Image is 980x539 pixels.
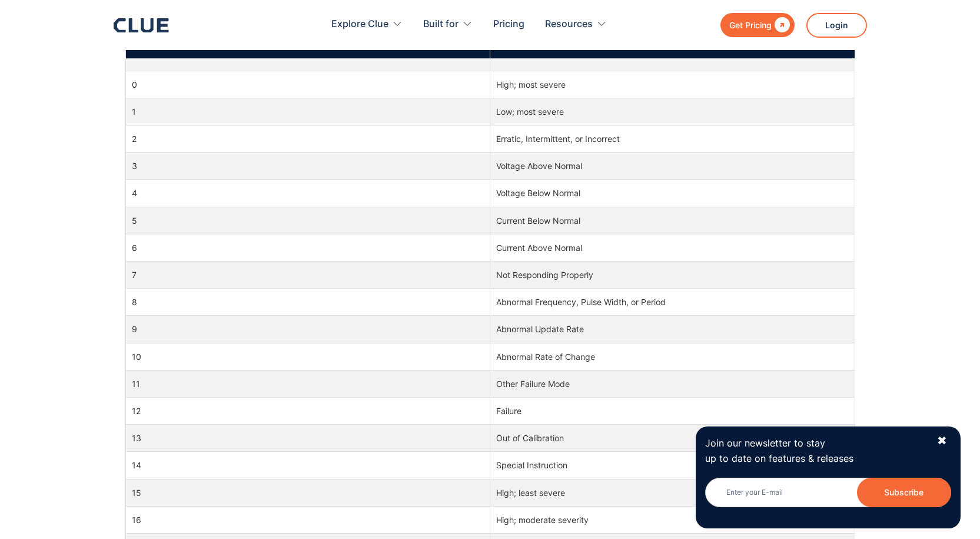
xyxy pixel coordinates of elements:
td: Not Responding Properly [490,262,855,289]
a: Login [806,13,867,38]
td: 9 [125,316,490,343]
td: Failure [490,398,855,425]
a: Pricing [493,6,524,43]
td: High; least severe [490,479,855,506]
td: Abnormal Rate of Change [490,343,855,370]
td: Special Instruction [490,452,855,479]
td: Voltage Below Normal [490,180,855,207]
form: Newsletter [705,478,951,519]
td: 10 [125,343,490,370]
td: Current Above Normal [490,234,855,261]
td: 5 [125,207,490,234]
div: Get Pricing [729,18,772,32]
div: Built for [423,6,473,43]
td: Abnormal Update Rate [490,316,855,343]
div: ✖ [937,434,947,448]
td: 4 [125,180,490,207]
td: Out of Calibration [490,425,855,452]
div: Built for [423,6,459,43]
td: High; most severe [490,71,855,98]
td: 16 [125,506,490,533]
td: 3 [125,153,490,180]
div: Resources [545,6,607,43]
td: High; moderate severity [490,506,855,533]
div: Resources [545,6,593,43]
div:  [772,18,790,32]
td: 15 [125,479,490,506]
p: Join our newsletter to stay up to date on features & releases [705,436,926,465]
td: 6 [125,234,490,261]
input: Enter your E-mail [705,478,951,507]
td: Low; most severe [490,98,855,125]
td: 2 [125,125,490,153]
a: Get Pricing [720,13,795,37]
td: 11 [125,370,490,397]
td: 12 [125,398,490,425]
td: 14 [125,452,490,479]
td: 0 [125,71,490,98]
div: Explore Clue [331,6,403,43]
td: 8 [125,289,490,316]
td: Voltage Above Normal [490,153,855,180]
td: 7 [125,262,490,289]
div: Explore Clue [331,6,388,43]
td: 13 [125,425,490,452]
td: Abnormal Frequency, Pulse Width, or Period [490,289,855,316]
td: 1 [125,98,490,125]
td: Erratic, Intermittent, or Incorrect [490,125,855,153]
td: Other Failure Mode [490,370,855,397]
input: Subscribe [857,478,951,507]
td: Current Below Normal [490,207,855,234]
